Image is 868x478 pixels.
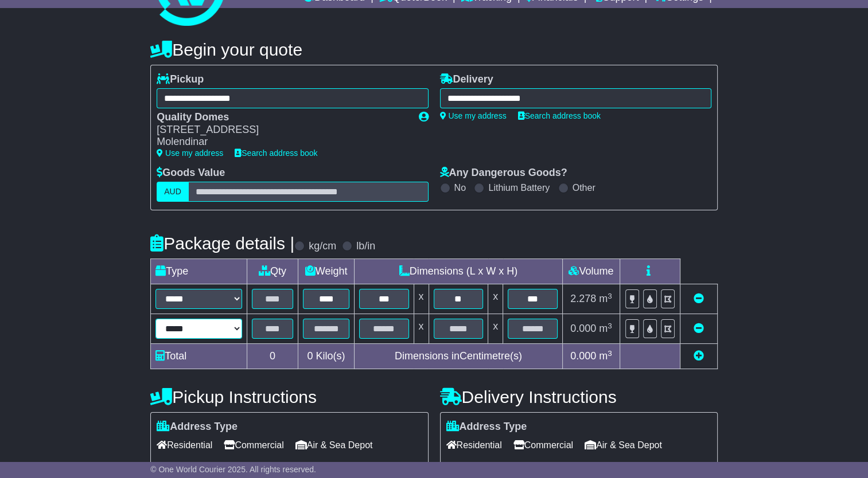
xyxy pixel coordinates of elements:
[562,259,620,284] td: Volume
[151,344,247,369] td: Total
[157,421,238,433] label: Address Type
[488,182,550,193] label: Lithium Battery
[440,73,493,86] label: Delivery
[440,111,507,120] a: Use my address
[599,323,612,334] span: m
[488,284,503,314] td: x
[157,182,189,202] label: AUD
[694,293,704,304] a: Remove this item
[157,111,407,124] div: Quality Domes
[488,314,503,344] td: x
[157,167,225,179] label: Goods Value
[446,421,527,433] label: Address Type
[354,344,562,369] td: Dimensions in Centimetre(s)
[599,350,612,362] span: m
[414,314,429,344] td: x
[157,73,204,86] label: Pickup
[298,259,355,284] td: Weight
[608,349,612,358] sup: 3
[150,465,316,474] span: © One World Courier 2025. All rights reserved.
[151,259,247,284] td: Type
[247,344,298,369] td: 0
[599,293,612,304] span: m
[440,167,567,179] label: Any Dangerous Goods?
[309,240,336,253] label: kg/cm
[157,124,407,136] div: [STREET_ADDRESS]
[354,259,562,284] td: Dimensions (L x W x H)
[356,240,375,253] label: lb/in
[295,436,373,454] span: Air & Sea Depot
[518,111,601,120] a: Search address book
[440,387,718,406] h4: Delivery Instructions
[150,234,294,253] h4: Package details |
[414,284,429,314] td: x
[150,387,428,406] h4: Pickup Instructions
[694,350,704,362] a: Add new item
[573,182,595,193] label: Other
[585,436,662,454] span: Air & Sea Depot
[570,323,596,334] span: 0.000
[454,182,466,193] label: No
[157,436,212,454] span: Residential
[446,436,502,454] span: Residential
[235,148,317,158] a: Search address book
[247,259,298,284] td: Qty
[150,40,718,59] h4: Begin your quote
[157,148,223,158] a: Use my address
[608,292,612,300] sup: 3
[307,350,313,362] span: 0
[570,350,596,362] span: 0.000
[224,436,283,454] span: Commercial
[157,136,407,148] div: Molendinar
[694,323,704,334] a: Remove this item
[513,436,573,454] span: Commercial
[298,344,355,369] td: Kilo(s)
[608,322,612,330] sup: 3
[570,293,596,304] span: 2.278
